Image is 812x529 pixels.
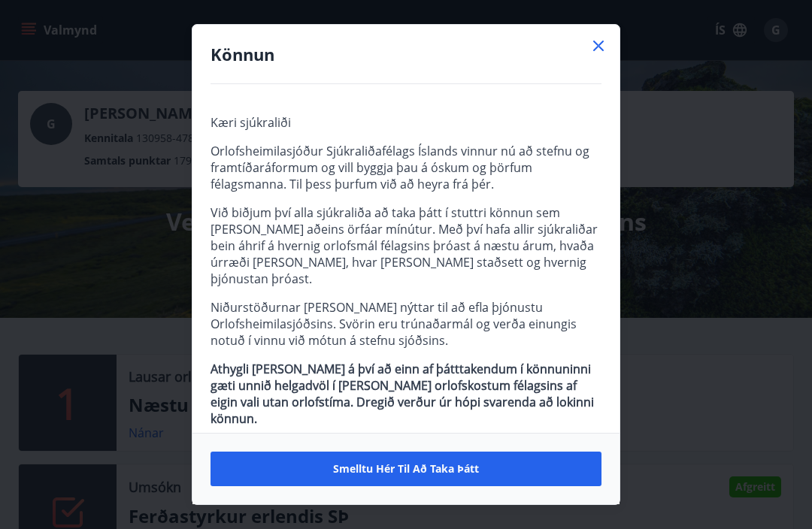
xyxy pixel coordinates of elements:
[211,452,601,486] button: Smelltu hér til að taka þátt
[211,114,601,131] p: Kæri sjúkraliði
[211,43,601,65] h4: Könnun
[211,204,601,287] p: Við biðjum því alla sjúkraliða að taka þátt í stuttri könnun sem [PERSON_NAME] aðeins örfáar mínú...
[211,299,601,349] p: Niðurstöðurnar [PERSON_NAME] nýttar til að efla þjónustu Orlofsheimilasjóðsins. Svörin eru trúnað...
[211,361,594,427] strong: Athygli [PERSON_NAME] á því að einn af þátttakendum í könnuninni gæti unnið helgadvöl í [PERSON_N...
[333,461,479,476] span: Smelltu hér til að taka þátt
[211,143,601,192] p: Orlofsheimilasjóður Sjúkraliðafélags Íslands vinnur nú að stefnu og framtíðaráformum og vill bygg...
